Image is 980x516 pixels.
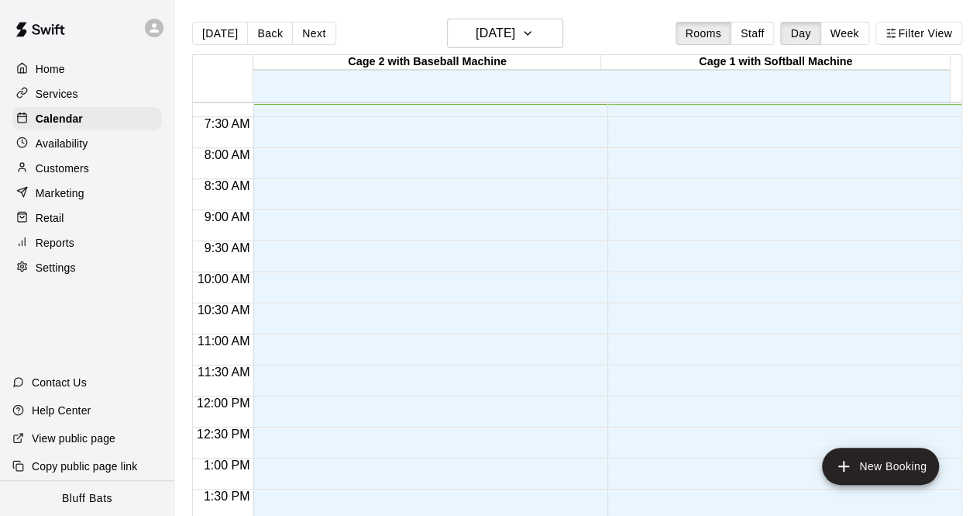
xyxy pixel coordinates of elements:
button: Day [780,22,820,45]
span: 7:30 AM [201,117,254,130]
p: Retail [36,210,64,226]
a: Marketing [12,182,162,205]
a: Services [12,82,162,106]
span: 11:30 AM [194,365,254,379]
p: Calendar [36,111,83,126]
span: 8:00 AM [201,148,254,161]
span: 10:00 AM [194,272,254,286]
p: Help Center [32,403,91,418]
p: View public page [32,431,115,446]
a: Settings [12,256,162,279]
h6: [DATE] [476,23,515,44]
a: Availability [12,132,162,155]
button: add [822,448,939,485]
a: Calendar [12,107,162,130]
span: 1:00 PM [200,459,254,472]
span: 9:00 AM [201,210,254,223]
a: Home [12,57,162,81]
p: Availability [36,136,88,151]
button: [DATE] [192,22,248,45]
p: Customers [36,161,89,176]
p: Contact Us [32,375,87,390]
button: Filter View [875,22,962,45]
span: 10:30 AM [194,303,254,317]
p: Settings [36,260,76,275]
p: Reports [36,235,74,251]
p: Services [36,86,78,102]
p: Marketing [36,185,84,201]
span: 12:00 PM [193,397,253,410]
button: Week [820,22,869,45]
span: 12:30 PM [193,428,253,441]
button: Rooms [676,22,731,45]
button: [DATE] [447,19,563,48]
span: 8:30 AM [201,179,254,192]
span: 9:30 AM [201,241,254,255]
button: Staff [731,22,775,45]
button: Back [247,22,293,45]
a: Reports [12,231,162,255]
div: Cage 1 with Softball Machine [601,55,950,70]
button: Next [292,22,335,45]
p: Home [36,61,65,77]
a: Retail [12,206,162,230]
p: Bluff Bats [62,490,112,507]
span: 1:30 PM [200,490,254,503]
span: 11:00 AM [194,334,254,348]
p: Copy public page link [32,459,137,474]
div: Cage 2 with Baseball Machine [253,55,602,70]
a: Customers [12,157,162,180]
